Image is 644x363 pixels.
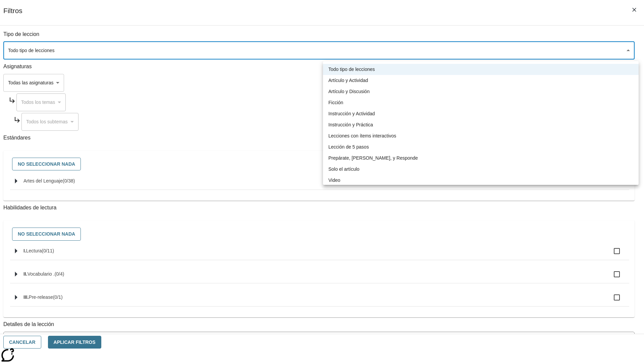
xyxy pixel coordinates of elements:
[323,61,639,189] ul: Seleccione un tipo de lección
[323,108,639,119] li: Instrucción y Actividad
[323,164,639,175] li: Solo el artículo
[323,75,639,86] li: Artículo y Actividad
[323,142,639,153] li: Lección de 5 pasos
[323,175,639,186] li: Video
[323,64,639,75] li: Todo tipo de lecciones
[323,130,639,142] li: Lecciones con ítems interactivos
[323,153,639,164] li: Prepárate, [PERSON_NAME], y Responde
[323,86,639,97] li: Artículo y Discusión
[323,97,639,108] li: Ficción
[323,119,639,130] li: Instrucción y Práctica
